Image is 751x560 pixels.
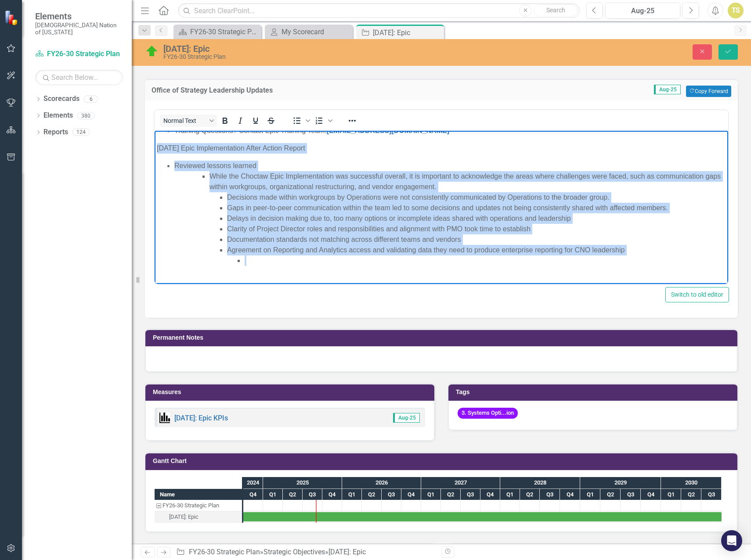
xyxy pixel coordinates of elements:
[248,115,263,127] button: Underline
[342,489,362,500] div: Q1
[153,334,733,341] h3: Permanent Notes
[155,500,242,511] div: Task: FY26-30 Strategic Plan Start date: 2024-10-01 End date: 2024-10-02
[153,389,430,395] h3: Measures
[458,408,518,419] span: 3. Systems Opti...ion
[362,489,382,500] div: Q2
[608,6,677,16] div: Aug-25
[500,477,580,488] div: 2028
[243,512,722,521] div: Task: Start date: 2024-10-01 End date: 2030-09-30
[342,477,421,488] div: 2026
[217,115,232,127] button: Bold
[681,489,701,500] div: Q2
[35,11,123,22] span: Elements
[159,413,170,423] img: Performance Management
[72,72,571,83] li: Gaps in peer-to-peer communication within the team led to some decisions and updates not being co...
[233,115,248,127] button: Italic
[500,489,520,500] div: Q1
[72,61,571,72] li: Decisions made within workgroups by Operations were not consistently communicated by Operations t...
[35,49,123,59] a: FY26-30 Strategic Plan
[282,26,350,37] div: My Scorecard
[721,530,742,551] div: Open Intercom Messenger
[160,115,217,127] button: Block Normal Text
[43,111,73,121] a: Elements
[480,489,500,500] div: Q4
[155,511,242,523] div: Task: Start date: 2024-10-01 End date: 2030-09-30
[263,477,342,488] div: 2025
[35,70,123,85] input: Search Below...
[461,489,480,500] div: Q3
[176,26,259,37] a: FY26-30 Strategic Plan
[600,489,621,500] div: Q2
[534,4,578,17] button: Search
[728,3,744,18] button: TS
[393,413,420,423] span: Aug-25
[176,547,435,557] div: » »
[162,500,219,511] div: FY26-30 Strategic Plan
[77,112,94,119] div: 380
[20,30,571,135] li: Reviewed lessons learned
[322,489,342,500] div: Q4
[329,548,366,556] div: [DATE]: Epic
[267,26,350,37] a: My Scorecard
[263,489,283,500] div: Q1
[641,489,661,500] div: Q4
[289,115,311,127] div: Bullet list
[155,131,728,284] iframe: Rich Text Area
[456,389,733,395] h3: Tags
[72,83,571,93] li: Delays in decision making due to, too many options or incomplete ideas shared with operations and...
[152,86,505,94] h3: Office of Strategy Leadership Updates
[373,27,442,38] div: [DATE]: Epic
[520,489,540,500] div: Q2
[303,489,322,500] div: Q3
[43,94,79,104] a: Scorecards
[4,10,20,25] img: ClearPoint Strategy
[163,54,476,60] div: FY26-30 Strategic Plan
[540,489,560,500] div: Q3
[654,85,681,94] span: Aug-25
[661,477,722,488] div: 2030
[155,489,242,500] div: Name
[665,287,729,302] button: Switch to old editor
[169,511,199,523] div: [DATE]: Epic
[264,115,278,127] button: Strikethrough
[401,489,421,500] div: Q4
[178,3,580,18] input: Search ClearPoint...
[560,489,580,500] div: Q4
[35,22,123,36] small: [DEMOGRAPHIC_DATA] Nation of [US_STATE]
[243,489,263,500] div: Q4
[155,500,242,511] div: FY26-30 Strategic Plan
[155,511,242,523] div: 5.2.12: Epic
[382,489,401,500] div: Q3
[2,12,571,23] p: [DATE] Epic Implementation After Action Report
[421,489,441,500] div: Q1
[621,489,641,500] div: Q3
[701,489,722,500] div: Q3
[283,489,303,500] div: Q2
[661,489,681,500] div: Q1
[345,115,360,127] button: Reveal or hide additional toolbar items
[72,93,571,104] li: Clarity of Project Director roles and responsibilities and alignment with PMO took time to establish
[72,129,90,136] div: 124
[243,477,263,488] div: 2024
[421,477,500,488] div: 2027
[72,114,571,135] li: Agreement on Reporting and Analytics access and validating data they need to produce enterprise r...
[72,104,571,114] li: Documentation standards not matching across different teams and vendors
[189,548,260,556] a: FY26-30 Strategic Plan
[153,458,733,464] h3: Gantt Chart
[174,414,228,422] a: [DATE]: Epic KPIs
[686,86,731,97] button: Copy Forward
[605,3,680,18] button: Aug-25
[264,548,325,556] a: Strategic Objectives
[441,489,461,500] div: Q2
[163,44,476,54] div: [DATE]: Epic
[546,7,565,14] span: Search
[163,117,206,124] span: Normal Text
[145,44,159,58] img: On Target
[84,95,98,103] div: 6
[580,477,661,488] div: 2029
[43,127,68,137] a: Reports
[190,26,259,37] div: FY26-30 Strategic Plan
[580,489,600,500] div: Q1
[312,115,334,127] div: Numbered list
